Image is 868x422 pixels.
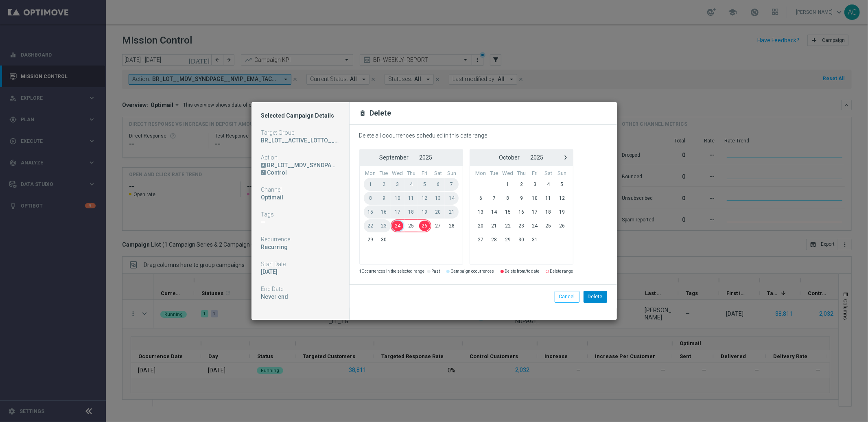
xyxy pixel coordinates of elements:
button: September [374,152,414,163]
span: 30 [377,233,391,246]
div: Target Group [261,129,339,136]
span: 2025 [531,154,544,161]
th: weekday [515,170,528,177]
button: 2025 [525,152,549,163]
span: 9 [377,192,391,205]
strong: 1 [359,269,362,273]
span: 5 [555,178,568,191]
div: End Date [261,285,339,293]
span: 12 [418,192,431,205]
span: 26 [555,219,568,232]
span: › [561,152,571,163]
div: Channel [261,186,339,193]
div: BR_LOT__ACTIVE_LOTTO__ALL_EMA_TAC_LT_TG [261,137,339,144]
th: weekday [418,170,431,177]
span: 24 [391,219,404,232]
h2: Delete [370,108,391,118]
span: 27 [474,233,488,246]
th: weekday [404,170,418,177]
i: delete_forever [359,109,367,117]
span: 29 [364,233,378,246]
div: Never end [261,293,339,300]
span: 20 [474,219,488,232]
label: Delete from/to date [505,268,540,275]
span: 10 [528,192,542,205]
th: weekday [528,170,542,177]
span: 30 [515,233,528,246]
bs-daterangepicker-inline-container: calendar [359,149,573,265]
span: 29 [501,233,515,246]
span: 12 [555,192,568,205]
span: 26 [418,219,431,232]
span: 13 [474,206,488,219]
span: 18 [404,206,418,219]
label: Past [432,268,440,275]
th: weekday [474,170,488,177]
span: 31 [528,233,542,246]
span: 6 [431,178,445,191]
span: 3 [391,178,404,191]
label: Occurrences in the selected range [359,268,425,275]
span: 1 [364,178,378,191]
span: 17 [528,206,542,219]
span: 19 [555,206,568,219]
span: 19 [418,206,431,219]
span: 25 [404,219,418,232]
span: 18 [542,206,555,219]
span: 10 [391,192,404,205]
th: weekday [431,170,445,177]
span: 7 [445,178,458,191]
span: 17 [391,206,404,219]
span: October [499,154,520,161]
span: 21 [445,206,458,219]
h1: Selected Campaign Details [261,112,339,119]
span: 16 [377,206,391,219]
label: Campaign occurrences [451,268,494,275]
span: 2025 [419,154,432,161]
span: September [379,154,409,161]
th: weekday [445,170,458,177]
th: weekday [488,170,501,177]
span: 15 [364,206,378,219]
div: / [261,170,266,175]
bs-datepicker-navigation-view: ​ ​ ​ [472,152,571,163]
th: weekday [542,170,555,177]
div: Optimail [261,194,339,201]
div: Tags [261,211,339,218]
div: Start Date [261,260,339,268]
div: BR_LOT__MDV_SYNDPAGE__NVIP_EMA_TAC_LT_2025 [261,162,339,169]
span: 8 [501,192,515,205]
span: 27 [431,219,445,232]
th: weekday [501,170,515,177]
span: 20 [431,206,445,219]
span: 21 [488,219,501,232]
span: 4 [404,178,418,191]
button: October [494,152,525,163]
span: 28 [488,233,501,246]
bs-datepicker-navigation-view: ​ ​ ​ [361,152,461,163]
span: 2 [515,178,528,191]
span: 3 [528,178,542,191]
span: 9 [515,192,528,205]
button: Cancel [555,291,579,302]
th: weekday [555,170,568,177]
span: 13 [431,192,445,205]
span: 11 [404,192,418,205]
div: Recurring [261,243,339,251]
span: 22 [364,219,378,232]
span: 24 [528,219,542,232]
button: 2025 [414,152,437,163]
span: 23 [377,219,391,232]
span: 14 [488,206,501,219]
span: 22 [501,219,515,232]
span: 5 [418,178,431,191]
span: 4 [542,178,555,191]
div: BR_LOT__MDV_SYNDPAGE__NVIP_EMA_TAC_LT_2025 [267,162,339,169]
div: Delete all occurrences scheduled in this date range [359,132,573,139]
th: weekday [377,170,391,177]
span: 25 [542,219,555,232]
th: weekday [391,170,404,177]
span: 7 [488,192,501,205]
div: A [261,163,266,168]
div: Recurrence [261,236,339,243]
